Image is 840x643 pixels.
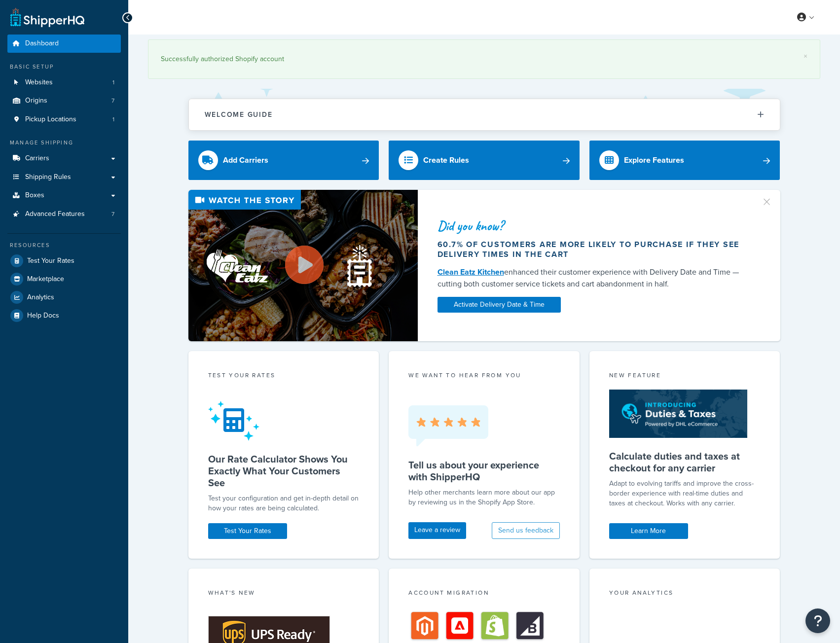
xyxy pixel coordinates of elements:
span: Advanced Features [25,210,85,218]
span: Marketplace [27,275,64,284]
a: Origins7 [7,92,121,110]
a: Help Docs [7,307,121,324]
span: Dashboard [25,39,59,48]
span: Pickup Locations [25,115,76,124]
a: Advanced Features7 [7,205,121,223]
span: 7 [111,97,114,105]
a: Dashboard [7,35,121,53]
a: Test Your Rates [7,252,121,270]
span: Help Docs [27,312,59,320]
span: Boxes [25,191,44,200]
span: Analytics [27,293,54,302]
a: Websites1 [7,73,121,92]
span: 7 [111,210,114,218]
div: Create Rules [423,153,469,167]
a: Add Carriers [188,141,379,180]
div: Account Migration [408,588,560,600]
div: Explore Features [624,153,684,167]
span: Carriers [25,154,49,163]
div: Basic Setup [7,63,121,71]
a: Analytics [7,288,121,306]
a: Create Rules [389,141,580,180]
span: 1 [112,115,114,124]
a: Leave a review [408,522,466,539]
div: Manage Shipping [7,139,121,147]
button: Open Resource Center [805,608,830,633]
a: Test Your Rates [208,523,287,539]
div: 60.7% of customers are more likely to purchase if they see delivery times in the cart [438,240,749,259]
a: Carriers [7,149,121,168]
div: Test your rates [208,371,360,382]
p: we want to hear from you [408,371,560,380]
li: Pickup Locations [7,110,121,129]
a: Activate Delivery Date & Time [438,297,561,313]
span: 1 [112,78,114,87]
div: Did you know? [438,219,749,233]
button: Send us feedback [492,522,560,539]
img: Video thumbnail [188,190,418,341]
span: Test Your Rates [27,257,74,265]
a: Marketplace [7,270,121,288]
div: Successfully authorized Shopify account [161,52,807,66]
a: Learn More [609,523,688,539]
div: What's New [208,588,360,600]
span: Websites [25,78,53,87]
a: Boxes [7,186,121,205]
li: Websites [7,73,121,92]
a: Clean Eatz Kitchen [438,266,504,278]
span: Shipping Rules [25,173,71,181]
li: Origins [7,92,121,110]
a: Shipping Rules [7,168,121,186]
div: New Feature [609,371,761,382]
div: Test your configuration and get in-depth detail on how your rates are being calculated. [208,494,360,513]
li: Advanced Features [7,205,121,223]
h2: Welcome Guide [205,111,273,118]
h5: Calculate duties and taxes at checkout for any carrier [609,450,761,474]
a: × [803,52,807,60]
div: enhanced their customer experience with Delivery Date and Time — cutting both customer service ti... [438,266,749,290]
div: Add Carriers [223,153,268,167]
button: Welcome Guide [189,99,780,130]
a: Pickup Locations1 [7,110,121,129]
p: Help other merchants learn more about our app by reviewing us in the Shopify App Store. [408,488,560,507]
h5: Our Rate Calculator Shows You Exactly What Your Customers See [208,453,360,489]
div: Your Analytics [609,588,761,600]
p: Adapt to evolving tariffs and improve the cross-border experience with real-time duties and taxes... [609,479,761,508]
h5: Tell us about your experience with ShipperHQ [408,459,560,483]
span: Origins [25,97,47,105]
div: Resources [7,241,121,250]
a: Explore Features [589,141,780,180]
